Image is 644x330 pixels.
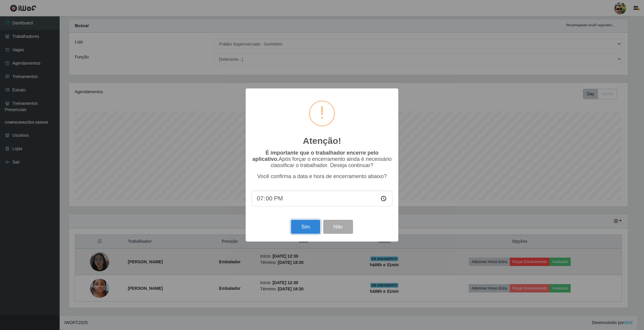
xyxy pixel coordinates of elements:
[303,136,341,146] h2: Atenção!
[323,220,353,234] button: Não
[252,150,378,162] b: É importante que o trabalhador encerre pelo aplicativo.
[252,150,392,169] p: Após forçar o encerramento ainda é necessário classificar o trabalhador. Deseja continuar?
[252,173,392,180] p: Você confirma a data e hora de encerramento abaixo?
[291,220,320,234] button: Sim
